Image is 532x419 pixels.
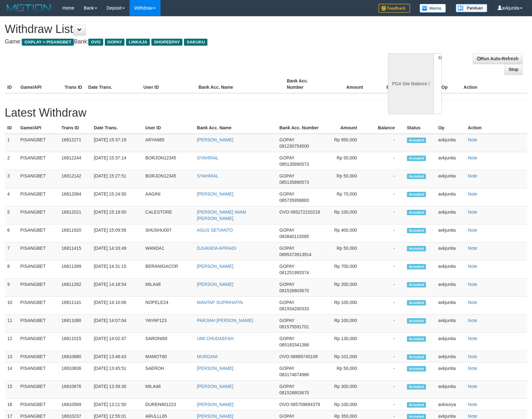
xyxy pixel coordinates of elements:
[59,351,91,363] td: 16810880
[5,333,18,351] td: 12
[325,297,367,315] td: Rp 100,000
[91,279,143,297] td: [DATE] 14:18:54
[279,402,289,407] span: OVO
[91,188,143,206] td: [DATE] 15:24:50
[18,279,59,297] td: PISANGBET
[105,39,125,46] span: GOPAY
[436,297,465,315] td: avkjunita
[407,336,426,342] span: Accepted
[91,152,143,170] td: [DATE] 15:37:14
[197,228,233,233] a: AGUS SETIANTO
[59,122,91,134] th: Trans ID
[325,188,367,206] td: Rp 70,000
[325,315,367,333] td: Rp 100,000
[91,206,143,224] td: [DATE] 15:18:50
[18,261,59,279] td: PISANGBET
[59,279,91,297] td: 16811262
[197,366,233,371] a: [PERSON_NAME]
[279,354,289,359] span: OVO
[197,318,253,323] a: PARJIAH [PERSON_NAME]
[59,152,91,170] td: 16812244
[88,39,103,46] span: OVO
[279,342,309,347] span: 085183341388
[277,122,325,134] th: Bank Acc. Number
[197,246,236,251] a: DJUANDA APRIADI
[279,324,309,329] span: 081575591701
[468,384,478,389] a: Note
[279,246,294,251] span: GOPAY
[461,75,527,93] th: Action
[367,351,404,363] td: -
[367,363,404,381] td: -
[184,39,207,46] span: SAKUKU
[5,188,18,206] td: 4
[468,209,478,215] a: Note
[436,315,465,333] td: avkjunita
[18,381,59,399] td: PISANGBET
[59,399,91,410] td: 16810569
[59,297,91,315] td: 16811141
[407,318,426,324] span: Accepted
[436,134,465,152] td: avkjunita
[407,210,426,215] span: Accepted
[59,363,91,381] td: 16810836
[126,39,150,46] span: LINKAJA
[18,399,59,410] td: PISANGBET
[143,152,194,170] td: BORJON12345
[59,188,91,206] td: 16812084
[367,224,404,242] td: -
[143,261,194,279] td: BERANIGACOR
[407,366,426,371] span: Accepted
[143,224,194,242] td: SHUSHU007
[18,351,59,363] td: PISANGBET
[59,170,91,188] td: 16812142
[143,363,194,381] td: SAEROH
[197,282,233,287] a: [PERSON_NAME]
[456,4,487,12] img: panduan.png
[504,64,522,75] a: Stop
[279,209,289,215] span: OVO
[279,270,309,275] span: 081251993374
[279,282,294,287] span: GOPAY
[197,137,233,142] a: [PERSON_NAME]
[143,297,194,315] td: NOPELE24
[18,224,59,242] td: PISANGBET
[290,209,320,215] span: 085272220218
[91,363,143,381] td: [DATE] 13:45:51
[367,206,404,224] td: -
[407,156,426,161] span: Accepted
[91,261,143,279] td: [DATE] 14:31:15
[5,279,18,297] td: 9
[325,122,367,134] th: Amount
[436,351,465,363] td: avkjunita
[18,333,59,351] td: PISANGBET
[5,122,18,134] th: ID
[367,170,404,188] td: -
[468,191,478,197] a: Note
[5,3,53,13] img: MOTION_logo.png
[290,402,320,407] span: 085709694379
[367,333,404,351] td: -
[407,354,426,360] span: Accepted
[367,381,404,399] td: -
[407,246,426,251] span: Accepted
[284,75,328,93] th: Bank Acc. Number
[59,333,91,351] td: 16811015
[18,75,62,93] th: Game/API
[5,39,348,45] h4: Game: Bank:
[436,381,465,399] td: avkjunita
[5,261,18,279] td: 8
[436,206,465,224] td: avkjunita
[279,390,309,395] span: 081526803670
[367,315,404,333] td: -
[18,315,59,333] td: PISANGBET
[143,170,194,188] td: BORJON12345
[18,242,59,261] td: PISANGBET
[367,261,404,279] td: -
[91,297,143,315] td: [DATE] 14:10:06
[5,363,18,381] td: 14
[143,188,194,206] td: AAGINI
[436,242,465,261] td: avkjunita
[468,318,478,323] a: Note
[436,224,465,242] td: avkjunita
